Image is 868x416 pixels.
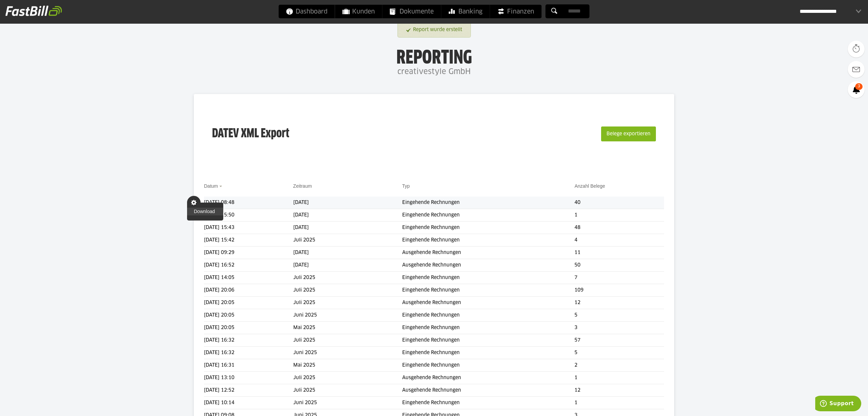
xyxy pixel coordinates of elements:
td: Juli 2025 [293,372,402,384]
td: [DATE] 15:42 [204,234,293,247]
td: 4 [574,234,664,247]
td: 40 [574,197,664,209]
td: 3 [574,322,664,334]
img: fastbill_logo_white.png [5,5,62,16]
h1: Reporting [68,48,800,65]
a: Zeitraum [293,183,312,189]
td: Ausgehende Rechnungen [402,297,575,309]
td: Eingehende Rechnungen [402,347,575,359]
td: Eingehende Rechnungen [402,309,575,322]
a: Dashboard [279,5,335,18]
span: Finanzen [498,5,534,18]
td: 12 [574,384,664,397]
td: [DATE] 16:52 [204,259,293,272]
td: [DATE] [293,222,402,234]
td: Juli 2025 [293,334,402,347]
td: [DATE] [293,197,402,209]
td: [DATE] 09:29 [204,247,293,259]
td: [DATE] 16:31 [204,359,293,372]
td: 109 [574,284,664,297]
button: Belege exportieren [601,126,656,141]
td: Juli 2025 [293,284,402,297]
td: [DATE] 16:32 [204,347,293,359]
td: Eingehende Rechnungen [402,359,575,372]
td: Ausgehende Rechnungen [402,247,575,259]
td: [DATE] 14:05 [204,272,293,284]
td: [DATE] 20:06 [204,284,293,297]
td: Eingehende Rechnungen [402,209,575,222]
a: Typ [402,183,410,189]
td: Juli 2025 [293,234,402,247]
a: Banking [441,5,490,18]
td: [DATE] 20:05 [204,297,293,309]
a: Kunden [335,5,382,18]
td: Eingehende Rechnungen [402,272,575,284]
td: [DATE] 12:52 [204,384,293,397]
td: Juli 2025 [293,272,402,284]
td: 5 [574,347,664,359]
td: 2 [574,359,664,372]
span: Banking [449,5,482,18]
td: 12 [574,297,664,309]
td: Eingehende Rechnungen [402,234,575,247]
td: [DATE] 20:05 [204,322,293,334]
td: 1 [574,209,664,222]
a: Download [187,208,223,215]
span: Dashboard [286,5,327,18]
a: Anzahl Belege [574,183,605,189]
td: 1 [574,372,664,384]
a: Report wurde erstellt [406,24,462,36]
span: Dokumente [390,5,434,18]
td: Eingehende Rechnungen [402,334,575,347]
td: Ausgehende Rechnungen [402,384,575,397]
td: Eingehende Rechnungen [402,322,575,334]
td: [DATE] 20:05 [204,309,293,322]
td: [DATE] 13:10 [204,372,293,384]
td: [DATE] [293,209,402,222]
td: 48 [574,222,664,234]
td: 11 [574,247,664,259]
td: Ausgehende Rechnungen [402,372,575,384]
td: Mai 2025 [293,322,402,334]
h3: DATEV XML Export [212,112,289,156]
a: Dokumente [383,5,441,18]
td: Juni 2025 [293,309,402,322]
td: 7 [574,272,664,284]
td: [DATE] 08:48 [204,197,293,209]
td: Eingehende Rechnungen [402,397,575,409]
span: Kunden [343,5,375,18]
td: Eingehende Rechnungen [402,197,575,209]
td: 57 [574,334,664,347]
td: [DATE] 16:32 [204,334,293,347]
a: 3 [848,81,865,98]
td: [DATE] 15:50 [204,209,293,222]
td: Juni 2025 [293,347,402,359]
img: sort_desc.gif [219,186,224,187]
td: Eingehende Rechnungen [402,284,575,297]
td: [DATE] [293,259,402,272]
iframe: Öffnet ein Widget, in dem Sie weitere Informationen finden [815,396,861,413]
td: [DATE] 15:43 [204,222,293,234]
td: [DATE] [293,247,402,259]
td: 5 [574,309,664,322]
td: 50 [574,259,664,272]
span: 3 [855,83,863,90]
td: 1 [574,397,664,409]
td: Juli 2025 [293,384,402,397]
a: Datum [204,183,218,189]
td: Juli 2025 [293,297,402,309]
td: [DATE] 10:14 [204,397,293,409]
td: Ausgehende Rechnungen [402,259,575,272]
td: Juni 2025 [293,397,402,409]
td: Mai 2025 [293,359,402,372]
td: Eingehende Rechnungen [402,222,575,234]
a: Finanzen [490,5,542,18]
